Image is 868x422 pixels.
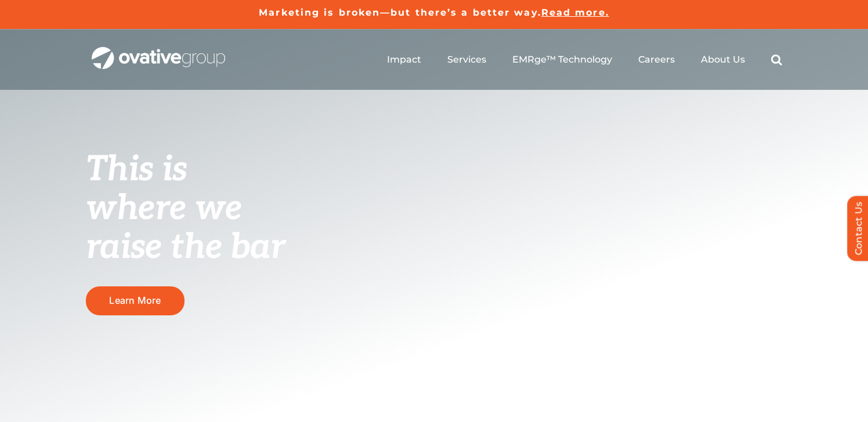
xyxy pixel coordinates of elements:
span: where we raise the bar [86,188,285,268]
a: About Us [701,54,745,66]
a: Learn More [86,286,185,315]
a: Impact [387,54,421,66]
a: Careers [638,54,675,66]
a: Search [771,54,782,66]
a: Marketing is broken—but there’s a better way. [259,7,541,18]
span: This is [86,149,187,191]
a: OG_Full_horizontal_WHT [92,46,225,57]
a: EMRge™ Technology [512,54,612,66]
a: Read more. [541,7,609,18]
a: Services [447,54,486,66]
span: Learn More [109,295,161,306]
nav: Menu [387,41,782,78]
